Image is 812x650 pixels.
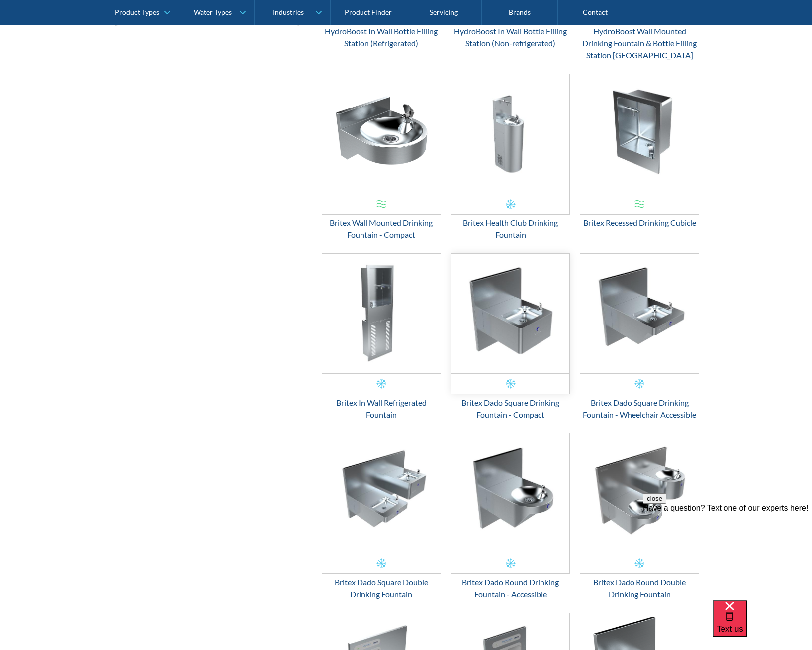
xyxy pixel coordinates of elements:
div: Britex Dado Square Drinking Fountain - Wheelchair Accessible [580,397,699,421]
img: Britex Recessed Drinking Cubicle [580,74,699,194]
img: Britex Dado Square Double Drinking Fountain [322,433,441,553]
div: Britex Wall Mounted Drinking Fountain - Compact [322,217,441,241]
div: Britex In Wall Refrigerated Fountain [322,397,441,421]
a: Britex Dado Square Drinking Fountain - Wheelchair AccessibleBritex Dado Square Drinking Fountain ... [580,253,699,421]
a: Britex In Wall Refrigerated FountainBritex In Wall Refrigerated Fountain [322,253,441,421]
a: Britex Dado Square Double Drinking FountainBritex Dado Square Double Drinking Fountain [322,433,441,600]
a: Britex Health Club Drinking FountainBritex Health Club Drinking Fountain [451,74,570,241]
div: Britex Dado Square Double Drinking Fountain [322,576,441,600]
div: HydroBoost In Wall Bottle Filling Station (Non-refrigerated) [451,25,570,49]
iframe: podium webchat widget bubble [713,600,812,650]
a: Britex Wall Mounted Drinking Fountain - Compact Britex Wall Mounted Drinking Fountain - Compact [322,74,441,241]
div: Water Types [194,8,232,16]
div: Product Types [115,8,159,16]
div: Britex Dado Square Drinking Fountain - Compact [451,397,570,421]
img: Britex Dado Square Drinking Fountain - Compact [451,254,570,373]
a: Britex Dado Square Drinking Fountain - CompactBritex Dado Square Drinking Fountain - Compact [451,253,570,421]
div: HydroBoost In Wall Bottle Filling Station (Refrigerated) [322,25,441,49]
div: Britex Recessed Drinking Cubicle [580,217,699,229]
img: Britex Health Club Drinking Fountain [451,74,570,194]
a: Britex Dado Round Drinking Fountain - AccessibleBritex Dado Round Drinking Fountain - Accessible [451,433,570,600]
div: Britex Dado Round Double Drinking Fountain [580,576,699,600]
div: HydroBoost Wall Mounted Drinking Fountain & Bottle Filling Station [GEOGRAPHIC_DATA] [580,25,699,61]
a: Britex Recessed Drinking CubicleBritex Recessed Drinking Cubicle [580,74,699,229]
img: Britex Wall Mounted Drinking Fountain - Compact [322,74,441,194]
img: Britex In Wall Refrigerated Fountain [322,254,441,373]
img: Britex Dado Round Double Drinking Fountain [580,433,699,553]
img: Britex Dado Square Drinking Fountain - Wheelchair Accessible [580,254,699,373]
div: Britex Health Club Drinking Fountain [451,217,570,241]
img: Britex Dado Round Drinking Fountain - Accessible [451,433,570,553]
a: Britex Dado Round Double Drinking FountainBritex Dado Round Double Drinking Fountain [580,433,699,600]
div: Industries [273,8,304,16]
div: Britex Dado Round Drinking Fountain - Accessible [451,576,570,600]
iframe: podium webchat widget prompt [643,493,812,613]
